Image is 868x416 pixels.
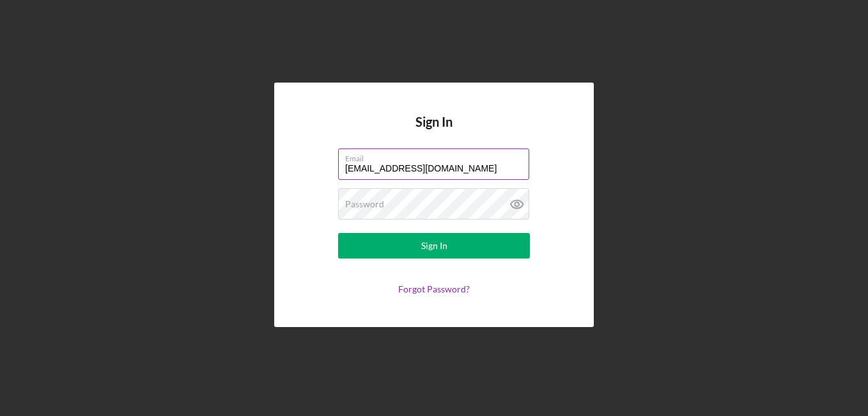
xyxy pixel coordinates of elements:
div: Sign In [421,233,447,259]
button: Sign In [338,233,530,259]
label: Password [345,199,384,209]
a: Forgot Password? [398,284,470,294]
label: Email [345,149,529,163]
h4: Sign In [415,115,453,148]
